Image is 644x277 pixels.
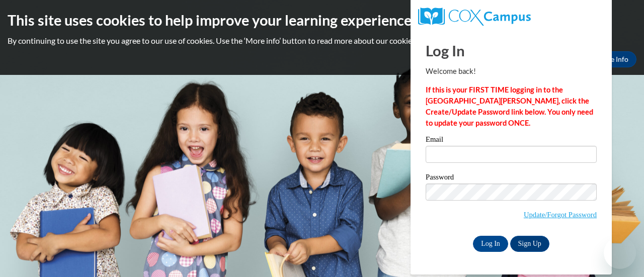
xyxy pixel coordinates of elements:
[418,8,531,26] img: COX Campus
[510,236,549,252] a: Sign Up
[604,237,636,269] iframe: Button to launch messaging window
[426,173,597,183] label: Password
[8,10,636,30] h2: This site uses cookies to help improve your learning experience.
[524,211,597,219] a: Update/Forgot Password
[426,136,597,146] label: Email
[589,51,636,67] a: More Info
[426,85,593,127] strong: If this is your FIRST TIME logging in to the [GEOGRAPHIC_DATA][PERSON_NAME], click the Create/Upd...
[426,40,597,61] h1: Log In
[426,66,597,77] p: Welcome back!
[8,35,636,46] p: By continuing to use the site you agree to our use of cookies. Use the ‘More info’ button to read...
[473,236,508,252] input: Log In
